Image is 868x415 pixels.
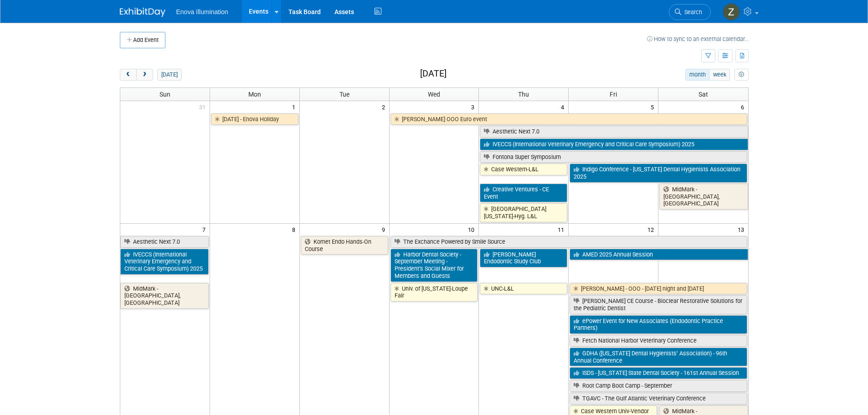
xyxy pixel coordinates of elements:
button: week [709,69,730,81]
a: Indigo Conference - [US_STATE] Dental Hygienists Association 2025 [570,164,747,182]
a: Fontona Super Symposium [480,151,747,163]
a: IVECCS (International Veterinary Emergency and Critical Care Symposium) 2025 [120,249,209,275]
h2: [DATE] [420,69,447,79]
button: month [685,69,709,81]
button: next [136,69,153,81]
span: 7 [201,224,210,235]
span: 6 [740,101,748,113]
i: Personalize Calendar [739,72,745,78]
span: 11 [557,224,568,235]
a: Aesthetic Next 7.0 [480,126,748,138]
a: [PERSON_NAME] Endodontic Study Club [480,249,567,267]
a: Case Western-L&L [480,164,567,175]
span: Mon [248,91,261,98]
span: Sun [159,91,170,98]
span: 5 [650,101,658,113]
button: [DATE] [157,69,181,81]
a: UNC-L&L [480,283,567,295]
span: Sat [699,91,708,98]
a: Komet Endo Hands-On Course [301,236,388,255]
button: myCustomButton [734,69,748,81]
a: [DATE] - Enova Holiday [211,113,298,125]
a: Univ. of [US_STATE]-Loupe Fair [390,283,478,302]
span: Tue [339,91,349,98]
span: 4 [560,101,568,113]
a: [PERSON_NAME] OOO Euro event [390,113,747,125]
a: How to sync to an external calendar... [647,36,749,42]
span: 8 [291,224,299,235]
span: 10 [467,224,478,235]
a: MidMark - [GEOGRAPHIC_DATA], [GEOGRAPHIC_DATA] [120,283,209,309]
img: Zachary Bienkowski [723,3,740,20]
span: 3 [470,101,478,113]
span: 12 [647,224,658,235]
a: Search [669,4,711,20]
a: ISDS - [US_STATE] State Dental Society - 161st Annual Session [570,367,747,379]
span: Thu [518,91,529,98]
span: Fri [610,91,617,98]
a: Harbor Dental Society - September Meeting - President’s Social Mixer for Members and Guests [390,249,478,282]
span: Search [681,9,702,15]
span: 9 [381,224,389,235]
a: Fetch National Harbor Veterinary Conference [570,335,747,347]
a: IVECCS (International Veterinary Emergency and Critical Care Symposium) 2025 [480,138,748,150]
span: 31 [198,101,210,113]
button: prev [120,69,137,81]
a: MidMark - [GEOGRAPHIC_DATA], [GEOGRAPHIC_DATA] [659,184,748,210]
a: TGAVC - The Gulf Atlantic Veterinary Conference [570,393,747,405]
a: Creative Ventures - CE Event [480,184,567,202]
a: [PERSON_NAME] - OOO - [DATE] night and [DATE] [570,283,747,295]
span: Wed [428,91,440,98]
button: Add Event [120,32,165,48]
a: Root Camp Boot Camp - September [570,380,747,392]
a: GDHA ([US_STATE] Dental Hygienists’ Association) - 96th Annual Conference [570,348,747,366]
span: Enova Illumination [176,8,228,15]
span: 1 [291,101,299,113]
a: ePower Event for New Associates (Endodontic Practice Partners) [570,315,747,334]
a: [GEOGRAPHIC_DATA][US_STATE]-Hyg. L&L [480,203,567,222]
a: The Exchance Powered by Smile Source [390,236,747,248]
span: 2 [381,101,389,113]
span: 13 [737,224,748,235]
a: Aesthetic Next 7.0 [120,236,209,248]
a: AMED 2025 Annual Session [570,249,748,261]
img: ExhibitDay [120,8,165,17]
a: [PERSON_NAME] CE Course - Bioclear Restorative Solutions for the Pediatric Dentist [570,295,747,314]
